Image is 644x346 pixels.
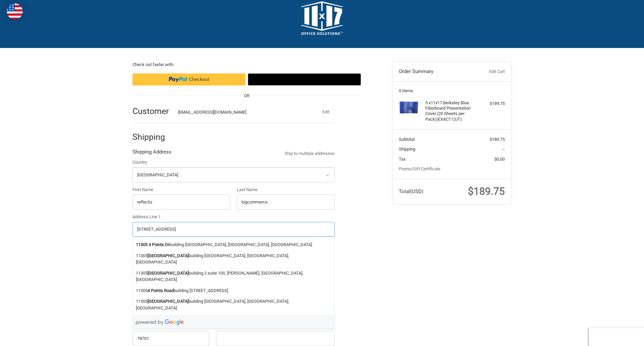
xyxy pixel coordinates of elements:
img: 11x17.com [301,1,343,35]
div: $189.75 [478,100,505,107]
span: Total (USD) [399,188,423,194]
span: $189.75 [490,137,505,142]
label: Address Line 1 [132,214,335,220]
span: Shipping [399,147,415,152]
strong: 4 Points Road [148,287,174,294]
span: $189.75 [468,185,505,197]
span: $0.00 [494,157,505,162]
p: Check out faster with: [132,61,361,68]
strong: [GEOGRAPHIC_DATA] [148,252,189,259]
span: Subtotal [399,137,415,142]
span: -- [502,147,505,152]
label: First Name [132,186,230,193]
img: duty and tax information for United States [7,3,23,19]
label: Last Name [237,186,335,193]
h4: 5 x 11x17 Berkeley Blue Fiberboard Presentation Cover (20 Sheets per Pack)(EXACT CUT) [425,100,477,122]
span: Tax [399,157,406,162]
li: 11305 building [GEOGRAPHIC_DATA], [GEOGRAPHIC_DATA], [GEOGRAPHIC_DATA] [133,250,334,268]
h3: Order Summary [399,68,472,75]
button: Google Pay [248,73,361,85]
h2: Shipping [132,132,172,142]
li: building [GEOGRAPHIC_DATA], [GEOGRAPHIC_DATA], [GEOGRAPHIC_DATA] [133,239,334,250]
h3: 5 Items [399,88,505,94]
a: Edit Cart [472,68,505,75]
button: Edit [317,107,335,117]
div: [EMAIL_ADDRESS][DOMAIN_NAME] [178,109,304,116]
strong: [GEOGRAPHIC_DATA] [148,298,189,305]
li: 11305 building [STREET_ADDRESS] [133,285,334,296]
legend: Shipping Address [132,148,171,159]
h2: Customer [132,106,172,116]
a: Ship to multiple addresses [284,150,335,157]
label: Country [132,159,335,166]
span: OR [240,93,253,99]
a: Promo/Gift Certificate [399,166,440,171]
iframe: PayPal-paypal [132,73,246,85]
li: 11305 building [GEOGRAPHIC_DATA], [GEOGRAPHIC_DATA], [GEOGRAPHIC_DATA] [133,296,334,313]
strong: 4 Points Dr [149,241,169,248]
li: 11305 building 2 suite 100, [PERSON_NAME], [GEOGRAPHIC_DATA], [GEOGRAPHIC_DATA] [133,268,334,285]
strong: 11305 [136,241,148,248]
strong: [GEOGRAPHIC_DATA] [148,270,189,277]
